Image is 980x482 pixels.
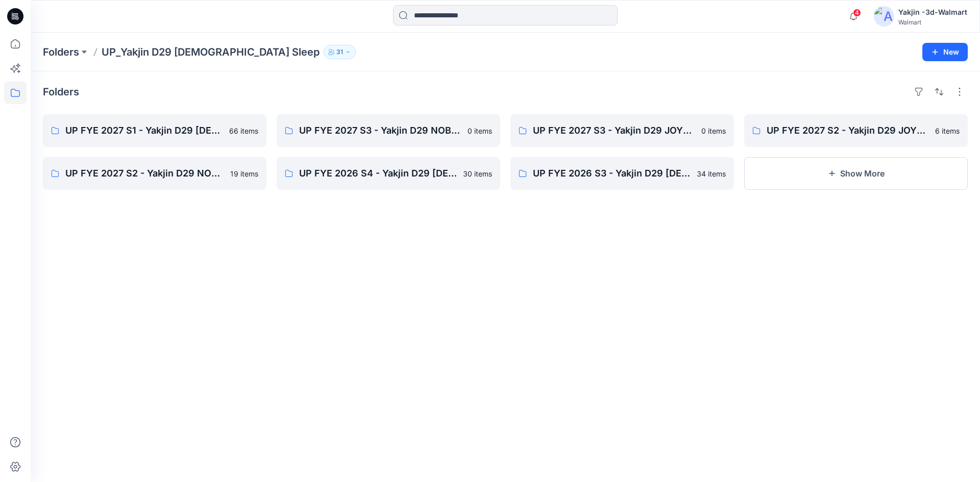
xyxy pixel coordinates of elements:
button: Show More [744,157,968,190]
p: UP FYE 2027 S3 - Yakjin D29 NOBO [DEMOGRAPHIC_DATA] Sleepwear [299,123,461,138]
p: 6 items [935,125,960,136]
p: 19 items [230,168,258,179]
p: UP_Yakjin D29 [DEMOGRAPHIC_DATA] Sleep [102,45,320,59]
a: UP FYE 2027 S3 - Yakjin D29 JOYSPUN [DEMOGRAPHIC_DATA] Sleepwear0 items [510,114,734,147]
button: New [922,43,968,61]
p: 34 items [697,168,726,179]
p: UP FYE 2026 S3 - Yakjin D29 [DEMOGRAPHIC_DATA] Sleepwear [533,166,691,181]
div: Yakjin -3d-Walmart [898,6,967,18]
p: UP FYE 2026 S4 - Yakjin D29 [DEMOGRAPHIC_DATA] Sleepwear [299,166,457,181]
p: UP FYE 2027 S1 - Yakjin D29 [DEMOGRAPHIC_DATA] Sleepwear [65,123,223,138]
span: 4 [853,9,861,17]
p: UP FYE 2027 S3 - Yakjin D29 JOYSPUN [DEMOGRAPHIC_DATA] Sleepwear [533,123,695,138]
p: 66 items [229,125,258,136]
p: 0 items [468,125,492,136]
a: UP FYE 2027 S3 - Yakjin D29 NOBO [DEMOGRAPHIC_DATA] Sleepwear0 items [277,114,500,147]
div: Walmart [898,18,967,26]
button: 31 [324,45,356,59]
p: UP FYE 2027 S2 - Yakjin D29 NOBO [DEMOGRAPHIC_DATA] Sleepwear [65,166,224,181]
a: Folders [43,45,79,59]
a: UP FYE 2026 S4 - Yakjin D29 [DEMOGRAPHIC_DATA] Sleepwear30 items [277,157,500,190]
p: 30 items [463,168,492,179]
p: UP FYE 2027 S2 - Yakjin D29 JOYSPUN [DEMOGRAPHIC_DATA] Sleepwear [767,123,929,138]
p: 31 [336,46,343,58]
a: UP FYE 2027 S1 - Yakjin D29 [DEMOGRAPHIC_DATA] Sleepwear66 items [43,114,266,147]
a: UP FYE 2027 S2 - Yakjin D29 NOBO [DEMOGRAPHIC_DATA] Sleepwear19 items [43,157,266,190]
a: UP FYE 2027 S2 - Yakjin D29 JOYSPUN [DEMOGRAPHIC_DATA] Sleepwear6 items [744,114,968,147]
h4: Folders [43,86,79,98]
img: avatar [874,6,894,27]
a: UP FYE 2026 S3 - Yakjin D29 [DEMOGRAPHIC_DATA] Sleepwear34 items [510,157,734,190]
p: 0 items [701,125,726,136]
